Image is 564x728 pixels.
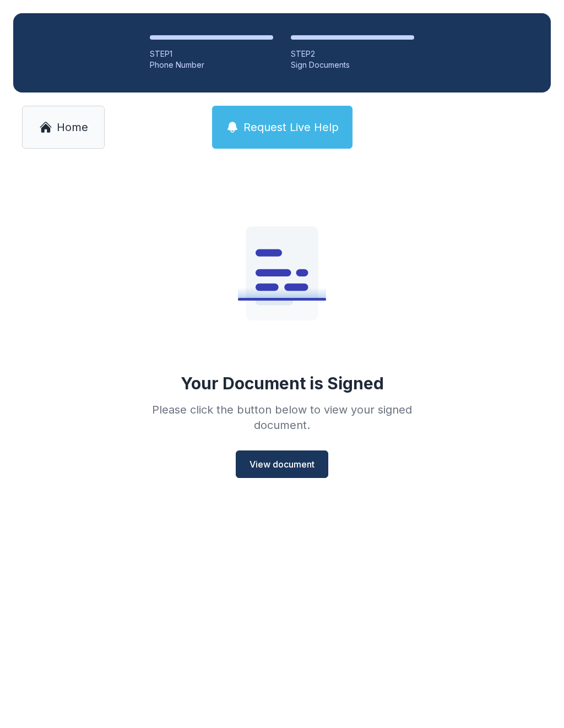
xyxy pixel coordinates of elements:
div: Phone Number [150,59,273,70]
div: Please click the button below to view your signed document. [123,402,441,433]
div: Sign Documents [291,59,414,70]
div: STEP 1 [150,48,273,59]
span: View document [250,458,314,471]
span: Request Live Help [243,119,339,135]
div: Your Document is Signed [181,373,384,393]
div: STEP 2 [291,48,414,59]
span: Home [57,119,88,135]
